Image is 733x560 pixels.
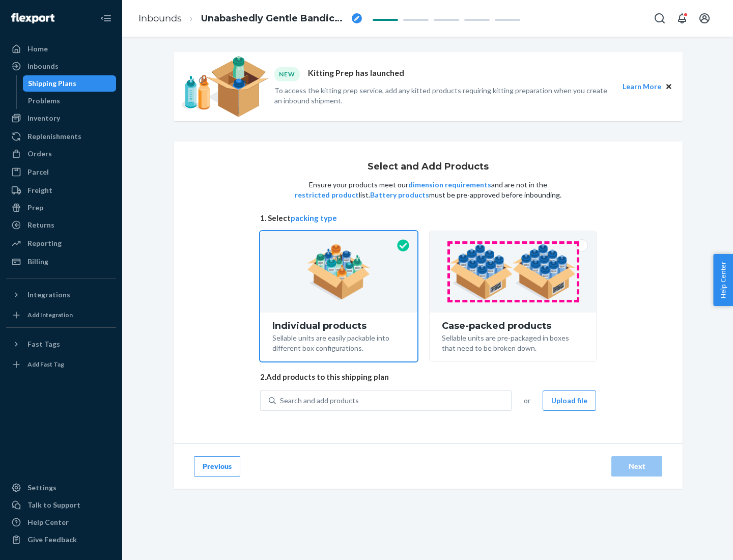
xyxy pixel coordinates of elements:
a: Freight [6,182,116,199]
a: Inbounds [6,58,116,74]
div: Prep [27,203,43,213]
a: Parcel [6,164,116,180]
button: Open account menu [694,8,715,29]
div: Replenishments [27,131,81,142]
div: Freight [27,185,52,195]
button: Help Center [713,254,733,306]
img: Flexport logo [11,13,54,23]
div: Inbounds [27,61,59,71]
p: Kitting Prep has launched [308,67,404,81]
a: Prep [6,200,116,216]
div: Sellable units are easily packable into different box configurations. [272,331,405,353]
div: Give Feedback [27,535,77,545]
button: Open notifications [672,8,692,29]
button: Close [663,81,674,92]
a: Inbounds [138,13,182,24]
div: NEW [274,67,300,81]
button: Learn More [623,81,661,92]
div: Individual products [272,321,405,331]
button: Open Search Box [650,8,670,29]
a: Returns [6,217,116,233]
div: Billing [27,257,48,267]
span: Unabashedly Gentle Bandicoot [201,12,348,25]
ol: breadcrumbs [130,4,370,34]
div: Help Center [27,517,69,527]
button: dimension requirements [408,180,491,190]
button: Next [611,456,662,477]
div: Case-packed products [442,321,584,331]
h1: Select and Add Products [368,162,489,172]
div: Problems [28,96,60,106]
div: Add Fast Tag [27,360,64,369]
a: Orders [6,146,116,162]
div: Talk to Support [27,500,80,510]
button: Give Feedback [6,531,116,548]
div: Integrations [27,290,70,300]
div: Home [27,44,48,54]
div: Shipping Plans [28,78,76,89]
span: or [524,396,530,406]
div: Settings [27,483,57,493]
a: Billing [6,254,116,270]
a: Add Fast Tag [6,356,116,373]
a: Add Integration [6,307,116,323]
img: individual-pack.facf35554cb0f1810c75b2bd6df2d64e.png [307,244,371,300]
img: case-pack.59cecea509d18c883b923b81aeac6d0b.png [449,244,576,300]
div: Returns [27,220,54,230]
div: Add Integration [27,311,73,319]
a: Inventory [6,110,116,126]
div: Parcel [27,167,49,177]
div: Orders [27,149,52,159]
a: Problems [23,93,117,109]
div: Fast Tags [27,339,60,349]
div: Next [620,461,654,471]
p: Ensure your products meet our and are not in the list. must be pre-approved before inbounding. [294,180,562,200]
div: Sellable units are pre-packaged in boxes that need to be broken down. [442,331,584,353]
a: Replenishments [6,128,116,145]
a: Reporting [6,235,116,251]
a: Settings [6,480,116,496]
div: Search and add products [280,396,359,406]
button: restricted product [295,190,359,200]
span: 1. Select [260,213,596,223]
button: Battery products [370,190,429,200]
div: Inventory [27,113,60,123]
p: To access the kitting prep service, add any kitted products requiring kitting preparation when yo... [274,86,613,106]
a: Talk to Support [6,497,116,513]
button: Close Navigation [96,8,116,29]
button: Previous [194,456,240,477]
button: Integrations [6,287,116,303]
a: Home [6,41,116,57]
span: 2. Add products to this shipping plan [260,372,596,382]
a: Help Center [6,514,116,530]
button: packing type [291,213,337,223]
a: Shipping Plans [23,75,117,92]
div: Reporting [27,238,62,248]
button: Fast Tags [6,336,116,352]
button: Upload file [543,390,596,411]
